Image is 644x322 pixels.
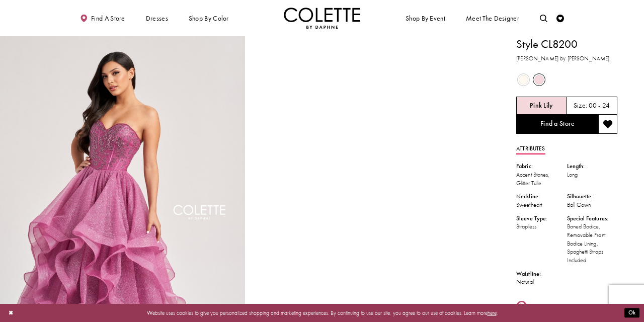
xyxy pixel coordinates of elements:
a: Attributes [516,143,545,154]
span: Meet the designer [466,15,519,22]
div: Length: [567,162,617,171]
button: Close Dialog [5,306,17,320]
span: Find a store [91,15,125,22]
div: Sleeve Type: [516,214,567,223]
span: Shop by color [189,15,229,22]
div: Neckline: [516,192,567,201]
span: Size: [574,102,587,110]
div: Fabric: [516,162,567,171]
span: Dresses [146,15,168,22]
div: Sweetheart [516,201,567,209]
a: Share using Pinterest - Opens in new tab [516,301,527,315]
video: Style CL8200 Colette by Daphne #1 autoplay loop mute video [249,36,494,158]
div: Natural [516,278,567,286]
div: Diamond White [516,72,531,87]
div: Ball Gown [567,201,617,209]
div: Boned Bodice, Removable Front Bodice Lining, Spaghetti Straps Included [567,222,617,264]
a: here [488,309,497,316]
img: Colette by Daphne [284,8,360,29]
div: Silhouette: [567,192,617,201]
h1: Style CL8200 [516,36,617,52]
p: Website uses cookies to give you personalized shopping and marketing experiences. By continuing t... [55,308,589,318]
div: Long [567,171,617,179]
div: Pink Lily [532,72,546,87]
h5: Chosen color [530,102,553,110]
span: Shop by color [187,8,230,29]
div: Waistline: [516,270,567,278]
div: Product color controls state depends on size chosen [516,72,617,88]
a: Check Wishlist [554,8,566,29]
a: Find a Store [516,115,598,134]
button: Add to wishlist [598,115,617,134]
button: Submit Dialog [624,308,639,318]
div: Special Features: [567,214,617,223]
a: Find a store [78,8,127,29]
div: Accent Stones, Glitter Tulle [516,171,567,187]
a: Toggle search [538,8,549,29]
a: Visit Home Page [284,8,360,29]
span: Shop By Event [406,15,445,22]
span: Dresses [144,8,170,29]
h5: 00 - 24 [589,102,610,110]
div: Strapless [516,222,567,231]
span: Shop By Event [404,8,447,29]
a: Meet the designer [464,8,521,29]
h3: [PERSON_NAME] by [PERSON_NAME] [516,54,617,63]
